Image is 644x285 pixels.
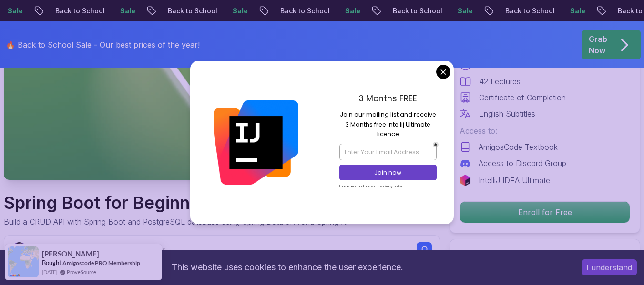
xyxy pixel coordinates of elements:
p: Sale [217,6,247,16]
button: Accept cookies [582,259,637,275]
p: Sale [442,6,472,16]
p: Sale [554,6,585,16]
p: Back to School [490,6,554,16]
p: IntelliJ IDEA Ultimate [479,175,550,186]
div: This website uses cookies to enhance the user experience. [7,257,567,278]
img: Nelson Djalo [12,242,27,257]
p: 🔥 Back to School Sale - Our best prices of the year! [6,39,200,50]
h1: Spring Boot for Beginners [4,193,348,212]
p: Sale [329,6,360,16]
p: 42 Lectures [479,76,521,87]
p: Enroll for Free [460,202,630,223]
p: Back to School [377,6,442,16]
p: Access to Discord Group [479,157,566,169]
p: Certificate of Completion [479,92,566,103]
p: Back to School [265,6,329,16]
p: English Subtitles [479,108,535,119]
a: Amigoscode PRO Membership [62,259,140,267]
p: Build a CRUD API with Spring Boot and PostgreSQL database using Spring Data JPA and Spring AI [4,216,348,227]
p: Grab Now [589,33,607,56]
button: Enroll for Free [460,201,630,223]
img: provesource social proof notification image [8,246,39,277]
img: jetbrains logo [460,175,471,186]
p: Back to School [40,6,104,16]
p: Back to School [152,6,217,16]
span: [DATE] [42,268,57,276]
p: AmigosCode Textbook [479,141,558,153]
h2: Share this Course [460,249,630,262]
p: Sale [104,6,135,16]
span: Bought [42,259,61,266]
a: ProveSource [67,268,96,276]
span: [PERSON_NAME] [42,250,99,258]
p: Access to: [460,125,630,137]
